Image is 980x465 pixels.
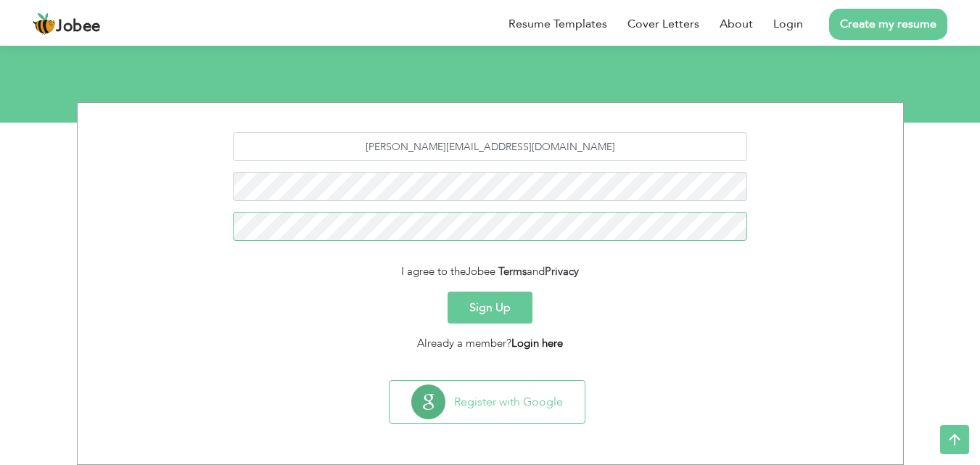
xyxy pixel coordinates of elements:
a: Cover Letters [627,15,699,33]
div: I agree to the and [88,263,892,280]
a: Privacy [545,264,579,279]
a: Create my resume [829,9,947,40]
a: Login here [511,336,563,350]
button: Register with Google [390,381,585,423]
a: About [720,15,753,33]
a: Resume Templates [508,15,607,33]
a: Terms [498,264,527,279]
a: Jobee [33,12,101,36]
input: Email [233,132,747,161]
div: Already a member? [88,335,892,352]
button: Sign Up [448,292,532,324]
img: jobee.io [33,12,56,36]
span: Jobee [56,19,101,35]
span: Jobee [466,264,495,279]
a: Login [773,15,803,33]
